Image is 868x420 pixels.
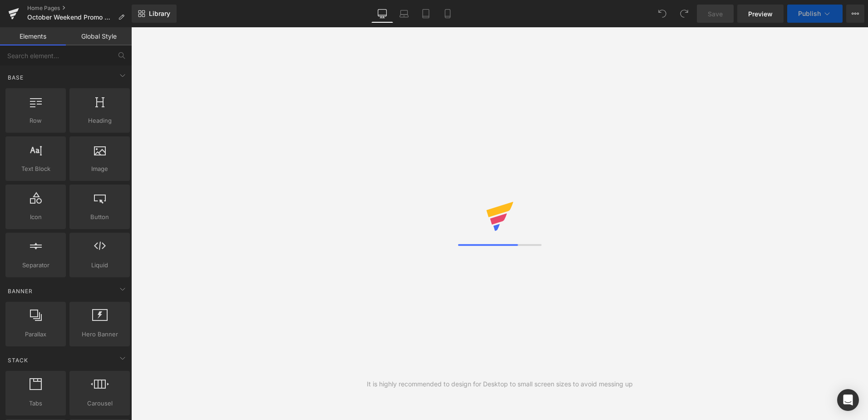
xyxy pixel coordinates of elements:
button: More [846,5,864,23]
a: Global Style [66,27,132,45]
span: Tabs [8,399,63,408]
a: New Library [132,5,177,23]
span: Banner [7,287,34,295]
button: Undo [653,5,671,23]
span: Button [72,212,127,222]
span: October Weekend Promo Homepage [27,14,114,21]
a: Laptop [393,5,415,23]
span: Save [708,9,723,19]
a: Home Pages [27,5,132,12]
span: Carousel [72,399,127,408]
span: Icon [8,212,63,222]
span: Parallax [8,330,63,339]
span: Stack [7,356,29,365]
div: It is highly recommended to design for Desktop to small screen sizes to avoid messing up [367,379,633,389]
a: Tablet [415,5,437,23]
span: Image [72,164,127,174]
span: Text Block [8,164,63,174]
span: Row [8,116,63,125]
button: Publish [787,5,843,23]
span: Liquid [72,260,127,270]
span: Heading [72,116,127,125]
span: Separator [8,260,63,270]
div: Open Intercom Messenger [837,389,859,411]
span: Publish [798,10,821,17]
button: Redo [675,5,693,23]
span: Hero Banner [72,330,127,339]
a: Mobile [437,5,459,23]
span: Library [149,10,170,18]
a: Preview [737,5,784,23]
span: Base [7,73,25,82]
a: Desktop [371,5,393,23]
span: Preview [748,9,773,19]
